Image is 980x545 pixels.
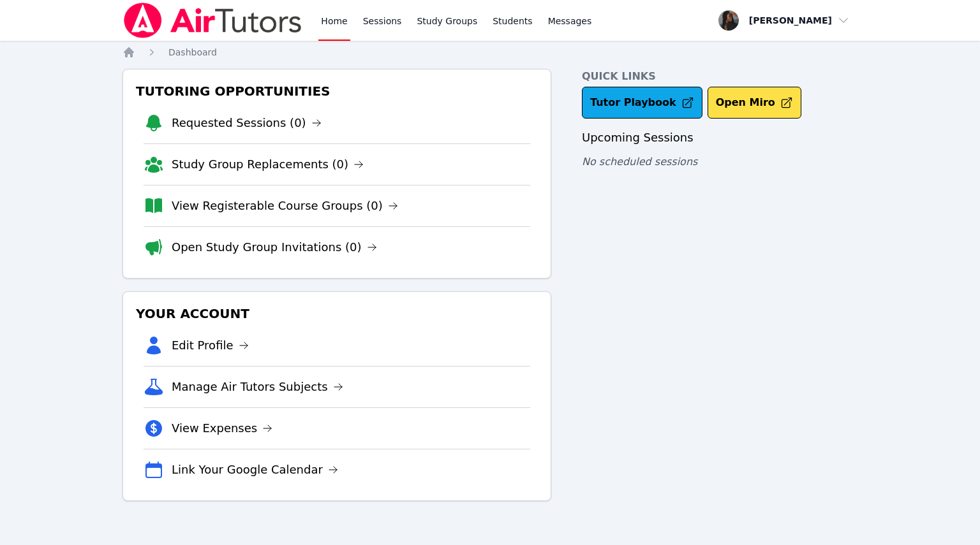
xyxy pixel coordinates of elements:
[172,419,272,437] a: View Expenses
[582,129,857,147] h3: Upcoming Sessions
[548,15,592,27] span: Messages
[133,80,540,103] h3: Tutoring Opportunities
[168,46,217,59] a: Dashboard
[172,114,322,132] a: Requested Sessions (0)
[582,156,697,168] span: No scheduled sessions
[708,87,801,119] button: Open Miro
[172,156,364,173] a: Study Group Replacements (0)
[168,47,217,57] span: Dashboard
[582,69,857,84] h4: Quick Links
[133,302,540,325] h3: Your Account
[172,337,249,354] a: Edit Profile
[172,378,343,396] a: Manage Air Tutors Subjects
[582,87,702,119] a: Tutor Playbook
[122,46,857,59] nav: Breadcrumb
[122,3,303,38] img: Air Tutors
[172,238,377,256] a: Open Study Group Invitations (0)
[172,461,338,479] a: Link Your Google Calendar
[172,197,398,215] a: View Registerable Course Groups (0)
